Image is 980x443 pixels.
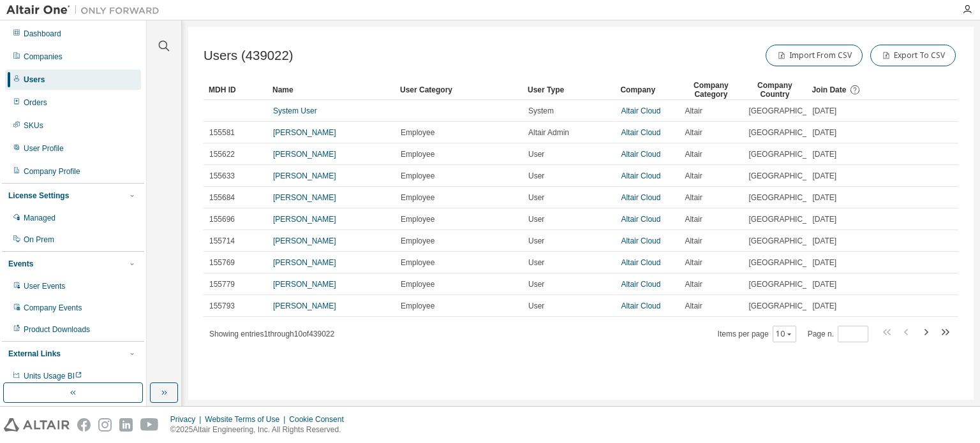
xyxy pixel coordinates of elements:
[204,48,293,63] span: Users (439022)
[528,192,544,203] span: User
[776,329,793,339] button: 10
[273,150,336,159] a: [PERSON_NAME]
[748,80,801,100] div: Company Country
[748,236,828,246] span: [GEOGRAPHIC_DATA]
[748,149,828,159] span: [GEOGRAPHIC_DATA]
[685,214,702,224] span: Altair
[209,279,235,289] span: 155779
[621,150,660,159] a: Altair Cloud
[24,303,82,313] div: Company Events
[140,418,159,432] img: youtube.svg
[528,258,544,268] span: User
[98,418,112,432] img: instagram.svg
[170,425,352,435] p: © 2025 Altair Engineering, Inc. All Rights Reserved.
[528,149,544,159] span: User
[209,301,235,311] span: 155793
[8,191,69,201] div: License Settings
[273,171,336,180] a: [PERSON_NAME]
[24,324,90,335] div: Product Downloads
[528,127,569,138] span: Altair Admin
[528,236,544,246] span: User
[849,84,861,96] svg: Date when the user was first added or directly signed up. If the user was deleted and later re-ad...
[748,214,828,224] span: [GEOGRAPHIC_DATA]
[401,279,434,289] span: Employee
[621,215,660,224] a: Altair Cloud
[748,106,828,116] span: [GEOGRAPHIC_DATA]
[24,166,80,177] div: Company Profile
[289,414,351,425] div: Cookie Consent
[272,80,390,100] div: Name
[209,80,262,100] div: MDH ID
[621,280,660,289] a: Altair Cloud
[401,258,434,268] span: Employee
[170,414,205,425] div: Privacy
[812,171,836,181] span: [DATE]
[273,106,317,115] a: System User
[209,171,235,181] span: 155633
[273,280,336,289] a: [PERSON_NAME]
[24,281,65,291] div: User Events
[685,301,702,311] span: Altair
[119,418,133,432] img: linkedin.svg
[6,4,166,17] img: Altair One
[273,215,336,224] a: [PERSON_NAME]
[8,259,33,269] div: Events
[812,236,836,246] span: [DATE]
[685,127,702,138] span: Altair
[528,106,554,116] span: System
[812,279,836,289] span: [DATE]
[621,258,660,267] a: Altair Cloud
[401,171,434,181] span: Employee
[401,236,434,246] span: Employee
[273,301,336,310] a: [PERSON_NAME]
[621,301,660,310] a: Altair Cloud
[685,236,702,246] span: Altair
[685,192,702,203] span: Altair
[273,128,336,137] a: [PERSON_NAME]
[685,258,702,268] span: Altair
[620,80,674,100] div: Company
[621,106,660,115] a: Altair Cloud
[528,214,544,224] span: User
[24,235,54,245] div: On Prem
[621,236,660,245] a: Altair Cloud
[401,192,434,203] span: Employee
[685,149,702,159] span: Altair
[209,258,235,268] span: 155769
[870,45,956,66] button: Export To CSV
[812,127,836,138] span: [DATE]
[209,149,235,159] span: 155622
[24,98,47,108] div: Orders
[24,120,43,131] div: SKUs
[209,192,235,203] span: 155684
[24,213,56,223] div: Managed
[400,80,517,100] div: User Category
[528,80,610,100] div: User Type
[401,301,434,311] span: Employee
[8,349,61,359] div: External Links
[209,127,235,138] span: 155581
[685,106,702,116] span: Altair
[401,214,434,224] span: Employee
[812,301,836,311] span: [DATE]
[621,193,660,202] a: Altair Cloud
[621,128,660,137] a: Altair Cloud
[273,193,336,202] a: [PERSON_NAME]
[24,372,82,381] span: Units Usage BI
[718,326,796,342] span: Items per page
[748,192,828,203] span: [GEOGRAPHIC_DATA]
[684,80,738,100] div: Company Category
[812,106,836,116] span: [DATE]
[24,29,61,39] div: Dashboard
[812,258,836,268] span: [DATE]
[273,258,336,267] a: [PERSON_NAME]
[748,127,828,138] span: [GEOGRAPHIC_DATA]
[812,85,846,94] span: Join Date
[77,418,91,432] img: facebook.svg
[808,326,868,342] span: Page n.
[812,149,836,159] span: [DATE]
[812,214,836,224] span: [DATE]
[4,418,70,432] img: altair_logo.svg
[24,75,45,85] div: Users
[273,236,336,245] a: [PERSON_NAME]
